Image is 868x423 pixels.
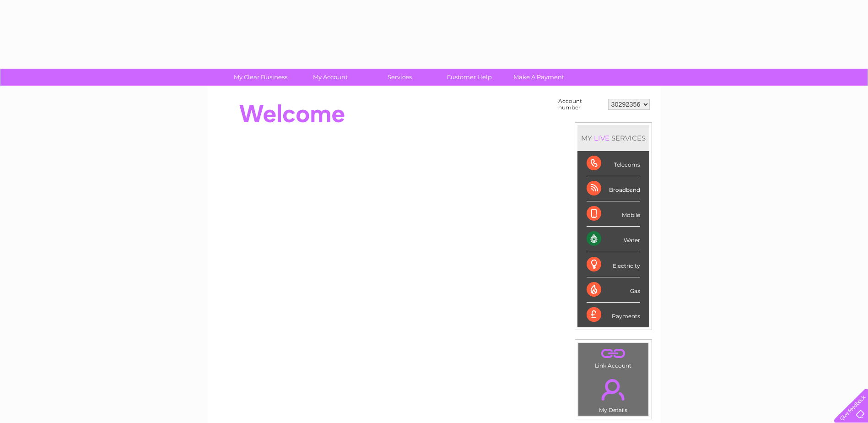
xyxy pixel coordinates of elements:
a: . [581,345,646,361]
a: Services [362,69,437,86]
div: Water [587,227,640,252]
td: My Details [578,371,649,416]
a: My Clear Business [223,69,298,86]
td: Account number [556,96,606,113]
div: Mobile [587,201,640,227]
a: Make A Payment [501,69,577,86]
div: Payments [587,303,640,327]
div: LIVE [592,134,611,142]
div: Broadband [587,176,640,201]
a: Customer Help [431,69,507,86]
div: Electricity [587,252,640,277]
td: Link Account [578,342,649,371]
div: MY SERVICES [577,125,649,151]
a: . [581,374,646,406]
a: My Account [292,69,368,86]
div: Gas [587,277,640,303]
div: Telecoms [587,151,640,176]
